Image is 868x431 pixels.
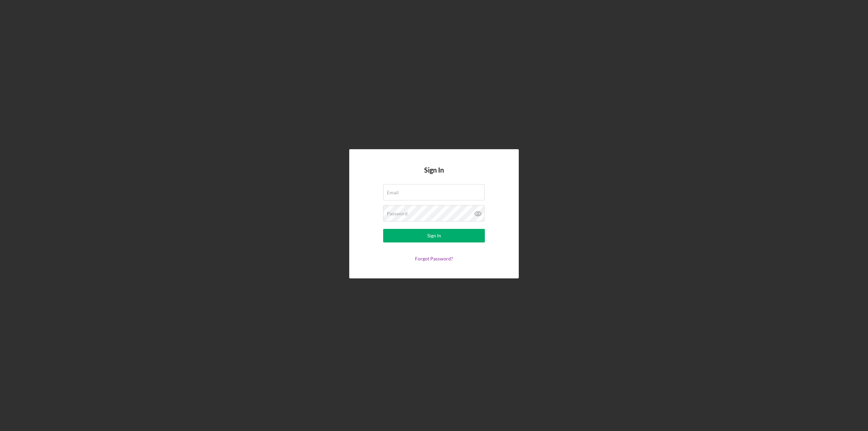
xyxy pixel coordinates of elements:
[427,229,441,242] div: Sign In
[387,190,399,195] label: Email
[424,166,444,184] h4: Sign In
[387,211,408,216] label: Password
[415,256,453,261] a: Forgot Password?
[383,229,485,242] button: Sign In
